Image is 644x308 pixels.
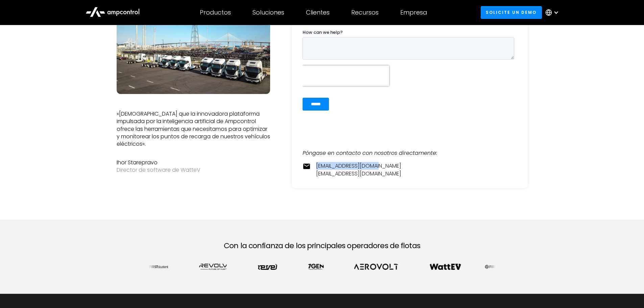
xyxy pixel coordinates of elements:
[303,149,517,157] div: Póngase en contacto con nosotros directamente:
[253,9,284,16] div: Soluciones
[400,9,427,16] div: Empresa
[351,9,379,16] div: Recursos
[316,170,401,177] a: [EMAIL_ADDRESS][DOMAIN_NAME]
[306,9,330,16] div: Clientes
[481,6,542,19] a: Solicite un demo
[224,241,420,250] h2: Con la confianza de los principales operadores de flotas
[316,162,401,170] a: [EMAIL_ADDRESS][DOMAIN_NAME]
[117,166,270,174] div: Director de software de WatteV
[117,159,270,166] div: Ihor Starepravo
[117,110,270,148] p: «[DEMOGRAPHIC_DATA] que la innovadora plataforma impulsada por la inteligencia artificial de Ampc...
[200,9,231,16] div: Productos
